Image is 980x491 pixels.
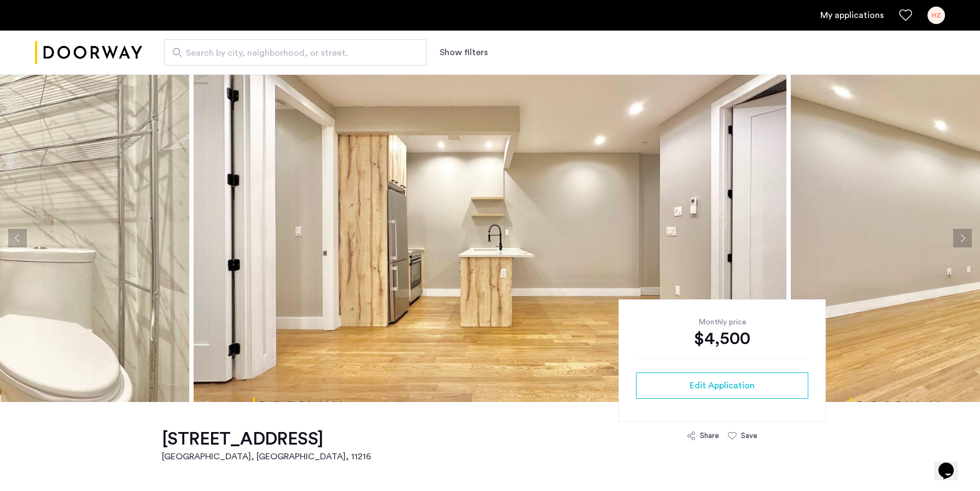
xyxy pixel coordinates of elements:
button: Show or hide filters [440,46,488,59]
img: logo [35,32,142,73]
iframe: chat widget [934,447,969,480]
span: Edit Application [690,379,755,392]
div: Save [741,430,757,441]
button: Previous apartment [8,229,27,247]
input: Apartment Search [164,39,427,66]
button: button [636,372,808,399]
a: My application [820,9,884,22]
div: Share [700,430,719,441]
a: Favorites [899,9,912,22]
a: [STREET_ADDRESS][GEOGRAPHIC_DATA], [GEOGRAPHIC_DATA], 11216 [162,428,371,463]
button: Next apartment [953,229,972,247]
div: HZ [927,7,945,24]
h2: [GEOGRAPHIC_DATA], [GEOGRAPHIC_DATA] , 11216 [162,450,371,463]
div: Monthly price [636,317,808,328]
img: apartment [194,74,786,402]
div: $4,500 [636,328,808,350]
h1: [STREET_ADDRESS] [162,428,371,450]
span: Search by city, neighborhood, or street. [186,46,396,60]
a: Cazamio logo [35,32,142,73]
